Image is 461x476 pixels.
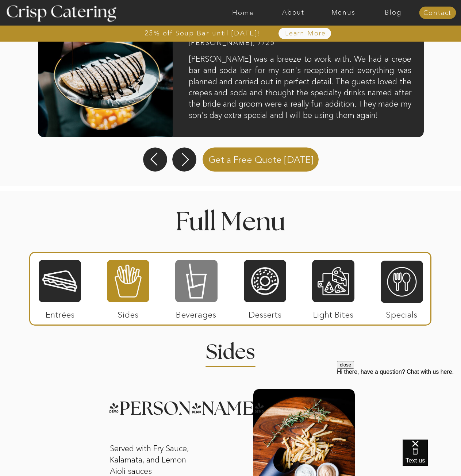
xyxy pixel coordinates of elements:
[318,9,368,16] a: Menus
[218,9,268,16] a: Home
[337,361,461,449] iframe: podium webchat widget prompt
[309,302,358,323] p: Light Bites
[104,302,152,323] p: Sides
[368,9,418,16] a: Blog
[241,302,289,323] p: Desserts
[36,302,84,323] p: Entrées
[268,30,343,37] a: Learn More
[118,30,287,37] a: 25% off Soup Bar until [DATE]!
[377,302,426,323] p: Specials
[129,210,332,231] h1: Full Menu
[268,9,318,16] a: About
[419,9,456,17] a: Contact
[189,54,411,125] h3: [PERSON_NAME] was a breeze to work with. We had a crepe bar and soda bar for my son's reception a...
[108,399,243,408] h3: [PERSON_NAME]
[195,342,266,356] h2: Sides
[403,439,461,476] iframe: podium webchat widget bubble
[172,302,220,323] p: Beverages
[189,39,291,53] h2: [PERSON_NAME], 7/25
[200,146,323,172] a: Get a Free Quote [DATE]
